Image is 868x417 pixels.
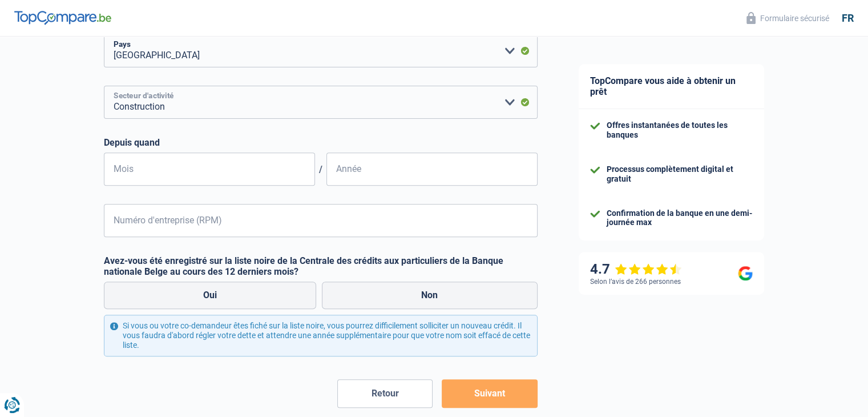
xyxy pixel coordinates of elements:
button: Formulaire sécurisé [740,9,836,27]
img: TopCompare Logo [14,11,111,25]
label: Avez-vous été enregistré sur la liste noire de la Centrale des crédits aux particuliers de la Ban... [104,255,538,277]
div: fr [842,12,854,25]
div: Selon l’avis de 266 personnes [590,278,681,286]
div: Processus complètement digital et gratuit [607,165,753,184]
span: / [315,164,326,175]
input: MM [104,153,315,186]
label: Depuis quand [104,137,538,148]
div: Si vous ou votre co-demandeur êtes fiché sur la liste noire, vous pourrez difficilement sollicite... [104,315,538,356]
button: Retour [337,379,433,408]
div: 4.7 [590,261,682,278]
button: Suivant [442,379,537,408]
label: Oui [104,282,317,309]
div: Confirmation de la banque en une demi-journée max [607,209,753,228]
label: Non [322,282,538,309]
div: Offres instantanées de toutes les banques [607,121,753,140]
input: AAAA [326,153,538,186]
div: TopCompare vous aide à obtenir un prêt [579,64,764,109]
